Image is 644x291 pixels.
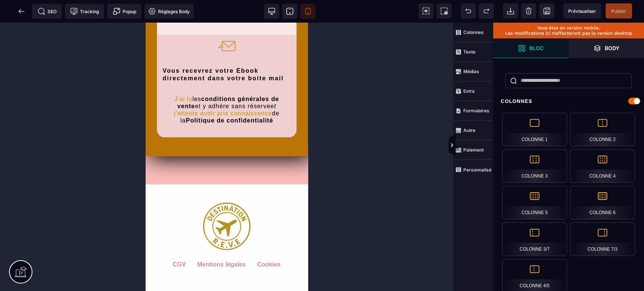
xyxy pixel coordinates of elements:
span: Ouvrir les calques [569,38,644,58]
span: Métadata SEO [32,4,62,19]
div: Colonne 6 [570,186,635,219]
b: conditions générales de vente [32,73,135,87]
span: Voir les composants [418,3,433,18]
span: Aperçu [563,3,601,18]
span: Publier [611,8,626,14]
span: Retour [14,4,29,19]
strong: Personnalisé [463,167,492,173]
text: les et y adhère sans réserve de la [23,71,140,104]
p: Vous êtes en version mobile. [497,25,640,31]
span: Voir bureau [264,4,279,19]
div: Colonne 7/3 [570,222,635,256]
span: Texte [453,42,493,62]
span: Favicon [144,4,194,19]
span: Créer une alerte modale [107,4,141,19]
span: Médias [453,62,493,81]
i: et [125,80,131,87]
default: Cookies [112,239,135,261]
div: Colonne 5 [502,186,567,219]
div: Colonne 4 [570,149,635,183]
span: Tracking [70,8,99,15]
span: Nettoyage [521,3,536,18]
span: Importer [503,3,518,18]
span: Enregistrer le contenu [606,3,632,18]
span: Rétablir [479,3,494,18]
span: Extra [453,81,493,101]
div: Vous recevrez votre Ebook directement dans votre boite mail [17,44,145,59]
p: Les modifications ici n’affecteront pas la version desktop [497,31,640,36]
span: Voir tablette [282,4,297,19]
strong: Paiement [463,147,484,153]
span: Paiement [453,140,493,160]
strong: Texte [463,49,475,55]
span: Popup [113,8,136,15]
strong: Colonnes [463,29,484,35]
span: Voir mobile [300,4,315,19]
span: Prévisualiser [568,8,596,14]
span: Capture d'écran [437,3,452,18]
div: Colonne 3/7 [502,222,567,256]
span: Défaire [461,3,476,18]
span: Réglages Body [148,8,190,15]
span: Code de suivi [65,4,104,19]
default: CGV [27,239,40,261]
span: Afficher les vues [493,134,501,157]
span: Formulaires [453,101,493,121]
strong: Body [605,45,619,51]
div: Colonnes [493,94,644,108]
img: 2ad356435267d6424ff9d7e891453a0c_lettre_small.png [72,8,91,33]
strong: Formulaires [463,108,489,113]
span: Personnalisé [453,160,493,179]
span: Ouvrir les blocs [493,38,569,58]
span: Autre [453,121,493,140]
img: 6bc32b15c6a1abf2dae384077174aadc_LOGOT15p.png [57,162,105,227]
strong: Extra [463,88,475,94]
span: Enregistrer [539,3,554,18]
b: Politique de confidentialité [40,95,128,101]
strong: Bloc [529,45,544,51]
strong: Médias [463,69,479,74]
default: Mentions légales [52,239,100,261]
span: Colonnes [453,23,493,42]
div: Colonne 1 [502,113,567,146]
span: SEO [38,8,57,15]
div: Colonne 3 [502,149,567,183]
div: Colonne 2 [570,113,635,146]
strong: Autre [463,127,475,133]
